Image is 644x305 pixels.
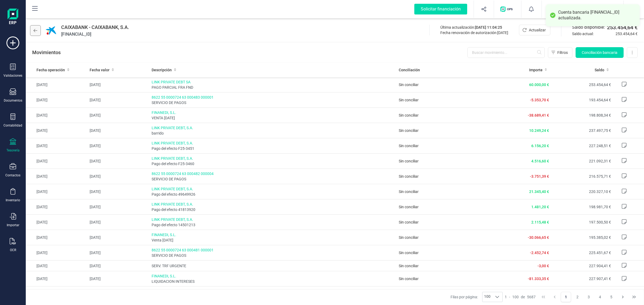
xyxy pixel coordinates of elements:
p: Movimientos [32,49,61,56]
button: Filtros [548,47,572,58]
button: Next Page [618,292,628,302]
td: 253.454,64 € [551,77,613,92]
span: FINANEDI, S.L. [152,232,395,237]
button: Previous Page [550,292,560,302]
span: 5687 [527,294,536,300]
span: Sin conciliar [399,277,419,281]
span: [DATE] 11:04:25 [475,25,502,29]
span: barrido [152,131,395,136]
td: [DATE] [26,261,87,271]
span: Sin conciliar [399,235,419,240]
td: [DATE] [87,123,149,138]
button: Page 5 [606,292,616,302]
span: 10.249,24 € [529,128,549,133]
td: [DATE] [26,138,87,154]
span: -38.689,41 € [528,113,549,117]
button: Page 3 [584,292,594,302]
td: 197.500,50 € [551,215,613,230]
img: FI [550,3,562,15]
span: Conciliación [399,67,420,73]
td: 216.575,71 € [551,169,613,184]
td: [DATE] [26,230,87,245]
span: SERVICIO DE PAGOS [152,100,395,105]
span: LINK PRIVATE DEBT, S.A. [152,202,395,207]
span: 4.516,60 € [531,159,549,163]
td: [DATE] [87,108,149,123]
span: [FINANCIAL_ID] [61,31,129,38]
div: Cuenta bancaria [FINANCIAL_ID] actualizada. [558,10,636,21]
button: Solicitar financiación [408,1,474,18]
span: 253.454,64 € [616,31,638,36]
span: 8622 55 0000724 63 000483 000001 [152,95,395,100]
div: OCR [10,248,16,252]
img: Logo Finanedi [8,9,18,26]
div: Filas por página: [451,292,503,302]
input: Buscar movimiento... [467,47,545,58]
td: [DATE] [26,77,87,92]
div: Contabilidad [3,123,22,128]
span: 1.481,20 € [531,205,549,209]
span: Importe [529,67,543,73]
span: 253.454,64 € [607,24,638,31]
td: 225.451,67 € [551,245,613,261]
td: 220.327,10 € [551,184,613,199]
button: Page 2 [572,292,583,302]
td: [DATE] [87,245,149,261]
span: -81.333,35 € [528,277,549,281]
div: Inventario [6,198,20,202]
span: FINANEDI, S.L. [152,273,395,279]
span: Actualizar [529,27,546,33]
span: VENTA [DATE] [152,115,395,121]
span: LIQUIDACION INTERESES [152,279,395,284]
td: [DATE] [26,287,87,302]
span: Pago del efecto 49649926 [152,192,395,197]
td: [DATE] [87,169,149,184]
span: 100 [512,294,519,300]
button: Last Page [629,292,639,302]
td: [DATE] [26,123,87,138]
td: [DATE] [26,184,87,199]
button: Conciliación bancaria [576,47,624,58]
span: Sin conciliar [399,98,419,102]
div: Tesorería [6,148,20,152]
span: Sin conciliar [399,113,419,117]
span: Fecha operación [36,67,65,73]
span: -3.751,39 € [530,174,549,178]
td: [DATE] [87,154,149,169]
td: 237.497,75 € [551,123,613,138]
span: Saldo [595,67,604,73]
td: [DATE] [26,199,87,215]
button: Page 1 [561,292,571,302]
td: 198.808,34 € [551,108,613,123]
div: Documentos [4,98,22,103]
td: 227.904,41 € [551,261,613,271]
span: 1 [505,294,507,300]
span: PAGO PARCIAL FRA FND [152,85,395,90]
span: Sin conciliar [399,83,419,87]
td: [DATE] [26,271,87,287]
span: CAIXABANK - CAIXABANK, S.A. [61,24,129,31]
span: Pago del efecto 41813920 [152,207,395,212]
td: 198.981,70 € [551,199,613,215]
td: [DATE] [87,77,149,92]
span: -5.353,70 € [530,98,549,102]
td: [DATE] [87,261,149,271]
td: 309.240,76 € [551,287,613,302]
td: [DATE] [87,287,149,302]
span: Sin conciliar [399,174,419,178]
span: Sin conciliar [399,159,419,163]
button: Logo de OPS [497,1,518,18]
td: [DATE] [87,271,149,287]
td: 193.454,64 € [551,92,613,108]
td: [DATE] [87,215,149,230]
td: [DATE] [26,245,87,261]
button: FIFINANEDI, S.L.[PERSON_NAME] [548,1,617,18]
div: Última actualización: [440,25,508,30]
td: [DATE] [87,230,149,245]
div: Importar [7,223,19,227]
span: Sin conciliar [399,144,419,148]
span: LINK PRIVATE DEBT, S.A. [152,217,395,222]
span: LINK PRIVATE DEBT, S.A. [152,186,395,192]
span: Fecha valor [90,67,109,73]
span: Venta [DATE] [152,237,395,243]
